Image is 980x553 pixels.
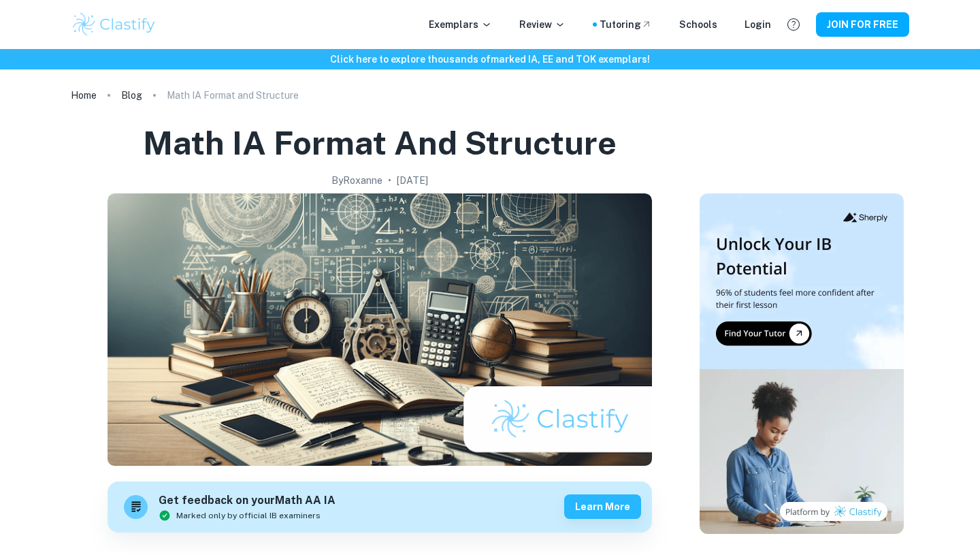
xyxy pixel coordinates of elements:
span: Marked only by official IB examiners [176,509,321,522]
img: Thumbnail [700,193,904,534]
a: Blog [121,86,142,105]
p: Math IA Format and Structure [167,88,299,103]
h6: Click here to explore thousands of marked IA, EE and TOK exemplars ! [3,52,977,67]
h2: By Roxanne [331,173,382,188]
button: JOIN FOR FREE [816,12,909,37]
h6: Get feedback on your Math AA IA [159,492,336,509]
p: Exemplars [429,17,492,32]
p: Review [519,17,566,32]
a: Get feedback on yourMath AA IAMarked only by official IB examinersLearn more [108,481,652,533]
button: Help and Feedback [782,13,805,36]
a: Home [71,86,97,105]
button: Learn more [564,494,641,519]
h2: [DATE] [397,173,428,188]
p: • [388,173,391,188]
a: Schools [679,17,717,32]
a: Tutoring [600,17,652,32]
h1: Math IA Format and Structure [143,121,617,165]
img: Math IA Format and Structure cover image [108,193,652,466]
a: Login [745,17,771,32]
img: Clastify logo [71,11,157,38]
